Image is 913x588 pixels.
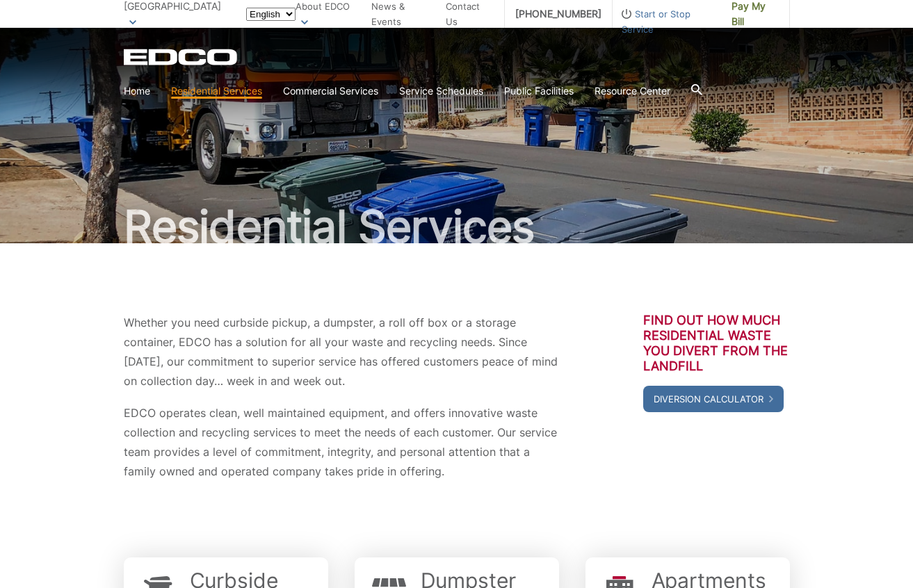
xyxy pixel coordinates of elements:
a: Home [124,83,150,99]
select: Select a language [246,8,296,21]
a: Public Facilities [504,83,574,99]
a: Service Schedules [399,83,483,99]
p: Whether you need curbside pickup, a dumpster, a roll off box or a storage container, EDCO has a s... [124,313,559,391]
h1: Residential Services [124,204,790,249]
h3: Find out how much residential waste you divert from the landfill [643,313,790,374]
a: Residential Services [171,83,262,99]
a: Commercial Services [283,83,378,99]
a: Resource Center [595,83,670,99]
p: EDCO operates clean, well maintained equipment, and offers innovative waste collection and recycl... [124,403,559,481]
a: Diversion Calculator [643,386,784,412]
a: EDCD logo. Return to the homepage. [124,49,239,65]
